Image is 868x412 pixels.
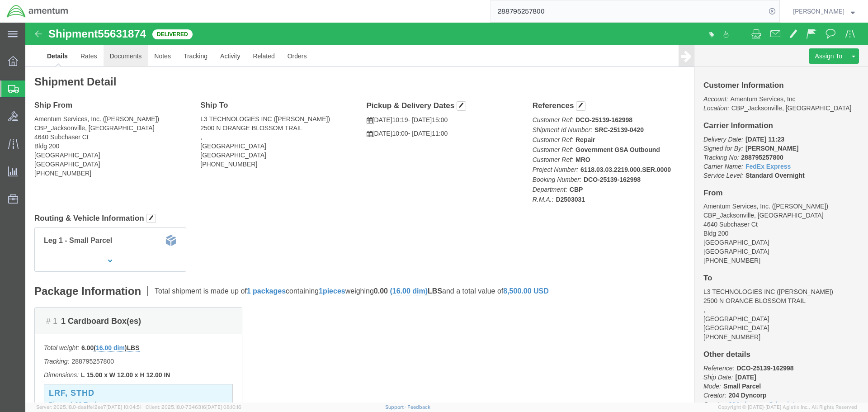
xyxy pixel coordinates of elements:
[36,404,142,410] span: Server: 2025.18.0-daa1fe12ee7
[206,404,241,410] span: [DATE] 08:10:16
[491,0,766,22] input: Search for shipment number, reference number
[146,404,241,410] span: Client: 2025.18.0-7346316
[407,404,430,410] a: Feedback
[718,403,857,411] span: Copyright © [DATE]-[DATE] Agistix Inc., All Rights Reserved
[6,5,69,18] img: logo
[793,6,855,17] button: [PERSON_NAME]
[106,404,142,410] span: [DATE] 10:04:51
[25,23,868,403] iframe: FS Legacy Container
[385,404,408,410] a: Support
[793,6,844,16] span: Nick Riddle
